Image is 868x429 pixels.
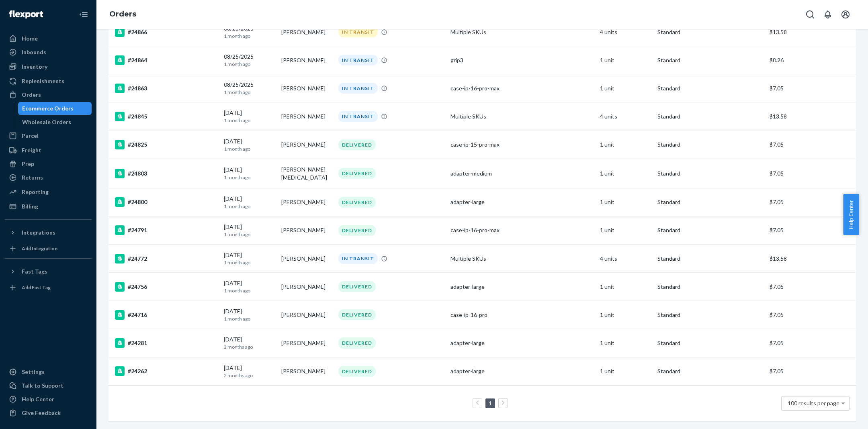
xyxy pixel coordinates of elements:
[447,244,597,272] td: Multiple SKUs
[450,198,594,206] div: adapter-large
[766,273,856,301] td: $7.05
[18,102,92,115] a: Ecommerce Orders
[820,6,836,22] button: Open notifications
[338,309,376,320] div: DELIVERED
[278,244,336,272] td: [PERSON_NAME]
[115,282,217,292] div: #24756
[802,6,818,22] button: Open Search Box
[657,255,763,263] p: Standard
[657,226,763,234] p: Standard
[115,112,217,121] div: #24845
[5,60,92,73] a: Inventory
[5,186,92,198] a: Reporting
[224,223,275,238] div: [DATE]
[224,53,275,67] div: 08/25/2025
[338,168,376,179] div: DELIVERED
[597,329,654,357] td: 1 unit
[224,117,275,124] p: 1 month ago
[5,129,92,142] a: Parcel
[450,226,594,234] div: case-ip-16-pro-max
[224,372,275,379] p: 2 months ago
[447,18,597,46] td: Multiple SKUs
[5,366,92,378] a: Settings
[5,281,92,294] a: Add Fast Tag
[766,159,856,188] td: $7.05
[278,102,336,131] td: [PERSON_NAME]
[22,268,47,276] div: Fast Tags
[22,91,41,99] div: Orders
[278,329,336,357] td: [PERSON_NAME]
[5,379,92,392] a: Talk to Support
[5,265,92,278] button: Fast Tags
[597,216,654,244] td: 1 unit
[597,159,654,188] td: 1 unit
[224,307,275,322] div: [DATE]
[837,6,854,22] button: Open account menu
[22,35,38,43] div: Home
[224,259,275,266] p: 1 month ago
[115,310,217,320] div: #24716
[450,84,594,92] div: case-ip-16-pro-max
[766,131,856,159] td: $7.05
[115,225,217,235] div: #24791
[224,137,275,152] div: [DATE]
[224,25,275,39] div: 08/25/2025
[657,141,763,149] p: Standard
[338,197,376,208] div: DELIVERED
[224,335,275,350] div: [DATE]
[278,74,336,102] td: [PERSON_NAME]
[450,311,594,319] div: case-ip-16-pro
[278,188,336,216] td: [PERSON_NAME]
[18,116,92,129] a: Wholesale Orders
[278,46,336,74] td: [PERSON_NAME]
[109,10,136,18] a: Orders
[115,366,217,376] div: #24262
[115,55,217,65] div: #24864
[22,382,63,390] div: Talk to Support
[766,102,856,131] td: $13.58
[5,242,92,255] a: Add Integration
[22,202,38,210] div: Billing
[224,315,275,322] p: 1 month ago
[597,244,654,272] td: 4 units
[450,339,594,347] div: adapter-large
[224,61,275,67] p: 1 month ago
[224,231,275,238] p: 1 month ago
[22,174,43,182] div: Returns
[338,139,376,150] div: DELIVERED
[597,102,654,131] td: 4 units
[22,395,54,403] div: Help Center
[450,367,594,375] div: adapter-large
[22,132,39,140] div: Parcel
[224,33,275,39] p: 1 month ago
[224,145,275,152] p: 1 month ago
[9,10,43,18] img: Flexport logo
[22,409,61,417] div: Give Feedback
[22,368,45,376] div: Settings
[22,160,34,168] div: Prep
[224,343,275,350] p: 2 months ago
[22,229,55,237] div: Integrations
[450,170,594,178] div: adapter-medium
[224,109,275,124] div: [DATE]
[5,393,92,406] a: Help Center
[278,273,336,301] td: [PERSON_NAME]
[338,337,376,348] div: DELIVERED
[76,6,92,22] button: Close Navigation
[766,188,856,216] td: $7.05
[657,367,763,375] p: Standard
[5,407,92,419] button: Give Feedback
[278,357,336,385] td: [PERSON_NAME]
[5,157,92,170] a: Prep
[224,166,275,181] div: [DATE]
[766,216,856,244] td: $7.05
[657,198,763,206] p: Standard
[597,131,654,159] td: 1 unit
[5,200,92,213] a: Billing
[657,311,763,319] p: Standard
[224,81,275,96] div: 08/25/2025
[224,287,275,294] p: 1 month ago
[115,338,217,348] div: #24281
[597,357,654,385] td: 1 unit
[338,83,378,94] div: IN TRANSIT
